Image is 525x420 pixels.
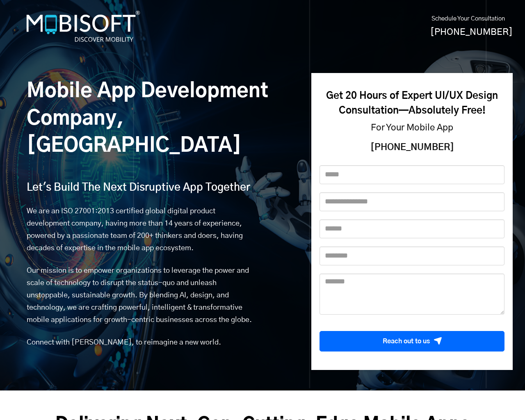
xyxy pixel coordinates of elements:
[27,205,258,254] p: We are an ISO 27001:2013 certified global digital product development company, having more than 1...
[431,15,513,23] p: Schedule Your Consultation
[326,122,498,134] p: For Your Mobile App
[27,336,258,349] p: Connect with [PERSON_NAME], to reimagine a new world.
[25,11,142,42] img: Mobile Development Company
[27,78,299,160] h1: Mobile App Development Company, [GEOGRAPHIC_DATA]
[320,331,504,352] button: Reach out to us
[430,27,513,37] a: [PHONE_NUMBER]
[320,85,504,118] h3: Get 20 Hours of Expert UI/UX Design Consultation—Absolutely Free!
[27,265,258,326] p: Our mission is to empower organizations to leverage the power and scale of technology to disrupt ...
[27,180,299,195] p: Let's Build The Next Disruptive App Together
[326,142,498,153] p: [PHONE_NUMBER]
